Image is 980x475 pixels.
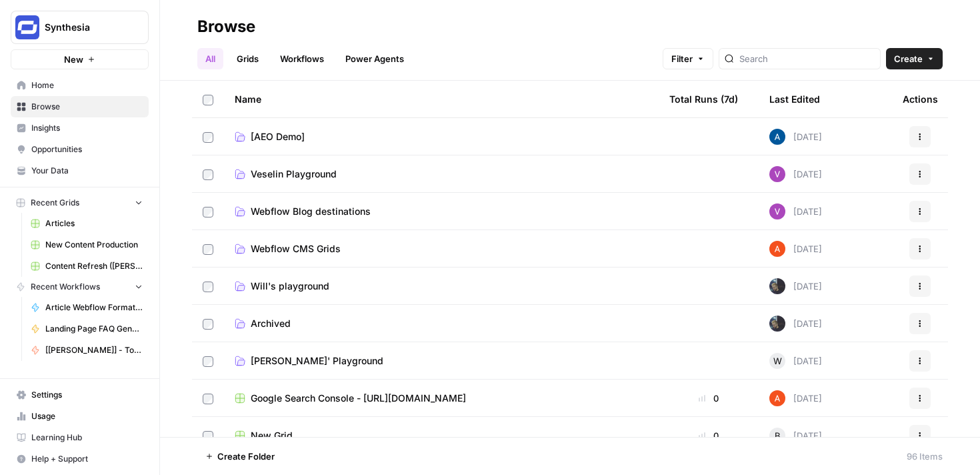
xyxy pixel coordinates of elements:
[235,167,648,181] a: Veselin Playground
[769,316,785,332] img: paoqh725y1d7htyo5k8zx8sasy7f
[251,242,341,256] span: Webflow CMS Grids
[11,406,149,427] a: Usage
[31,410,143,422] span: Usage
[769,203,785,219] img: u5s9sr84i1zya6e83i9a0udxv2mu
[775,429,781,442] span: B
[769,129,822,145] div: [DATE]
[235,317,648,330] a: Archived
[31,432,143,444] span: Learning Hub
[25,340,149,361] a: [[PERSON_NAME]] - Tools & Features Pages Refreshe - [MAIN WORKFLOW]
[11,384,149,406] a: Settings
[769,203,822,219] div: [DATE]
[769,278,822,294] div: [DATE]
[31,197,79,209] span: Recent Grids
[31,79,143,91] span: Home
[769,353,822,369] div: [DATE]
[25,297,149,318] a: Article Webflow Formatter
[251,354,383,368] span: [PERSON_NAME]' Playground
[769,278,785,294] img: paoqh725y1d7htyo5k8zx8sasy7f
[663,48,713,69] button: Filter
[907,450,943,463] div: 96 Items
[337,48,412,69] a: Power Agents
[11,193,149,213] button: Recent Grids
[197,16,255,37] div: Browse
[11,117,149,139] a: Insights
[272,48,332,69] a: Workflows
[31,453,143,465] span: Help + Support
[31,143,143,155] span: Opportunities
[739,52,875,65] input: Search
[769,81,820,117] div: Last Edited
[235,81,648,117] div: Name
[669,392,748,405] div: 0
[11,139,149,160] a: Opportunities
[31,281,100,293] span: Recent Workflows
[769,390,822,406] div: [DATE]
[25,318,149,340] a: Landing Page FAQ Generator
[25,234,149,256] a: New Content Production
[217,450,275,463] span: Create Folder
[669,429,748,442] div: 0
[235,392,648,405] a: Google Search Console - [URL][DOMAIN_NAME]
[251,130,305,143] span: [AEO Demo]
[11,96,149,117] a: Browse
[251,392,466,405] span: Google Search Console - [URL][DOMAIN_NAME]
[45,21,125,34] span: Synthesia
[45,344,143,356] span: [[PERSON_NAME]] - Tools & Features Pages Refreshe - [MAIN WORKFLOW]
[769,166,822,182] div: [DATE]
[251,167,337,181] span: Veselin Playground
[235,130,648,143] a: [AEO Demo]
[235,354,648,368] a: [PERSON_NAME]' Playground
[11,427,149,448] a: Learning Hub
[45,217,143,229] span: Articles
[31,101,143,113] span: Browse
[769,241,785,257] img: cje7zb9ux0f2nqyv5qqgv3u0jxek
[669,81,738,117] div: Total Runs (7d)
[769,129,785,145] img: he81ibor8lsei4p3qvg4ugbvimgp
[197,48,223,69] a: All
[769,390,785,406] img: cje7zb9ux0f2nqyv5qqgv3u0jxek
[31,122,143,134] span: Insights
[235,205,648,218] a: Webflow Blog destinations
[769,241,822,257] div: [DATE]
[31,389,143,401] span: Settings
[25,256,149,277] a: Content Refresh ([PERSON_NAME])
[773,354,782,368] span: W
[251,205,371,218] span: Webflow Blog destinations
[235,242,648,256] a: Webflow CMS Grids
[45,323,143,335] span: Landing Page FAQ Generator
[25,213,149,234] a: Articles
[903,81,938,117] div: Actions
[11,49,149,69] button: New
[769,166,785,182] img: u5s9sr84i1zya6e83i9a0udxv2mu
[229,48,267,69] a: Grids
[769,316,822,332] div: [DATE]
[251,280,329,293] span: Will's playground
[251,317,291,330] span: Archived
[45,302,143,314] span: Article Webflow Formatter
[671,52,693,65] span: Filter
[886,48,943,69] button: Create
[11,160,149,181] a: Your Data
[251,429,293,442] span: New Grid
[15,15,39,39] img: Synthesia Logo
[11,75,149,96] a: Home
[31,165,143,177] span: Your Data
[235,280,648,293] a: Will's playground
[45,239,143,251] span: New Content Production
[197,446,283,467] button: Create Folder
[11,11,149,44] button: Workspace: Synthesia
[64,53,83,66] span: New
[769,428,822,444] div: [DATE]
[45,260,143,272] span: Content Refresh ([PERSON_NAME])
[11,448,149,470] button: Help + Support
[235,429,648,442] a: New Grid
[894,52,923,65] span: Create
[11,277,149,297] button: Recent Workflows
